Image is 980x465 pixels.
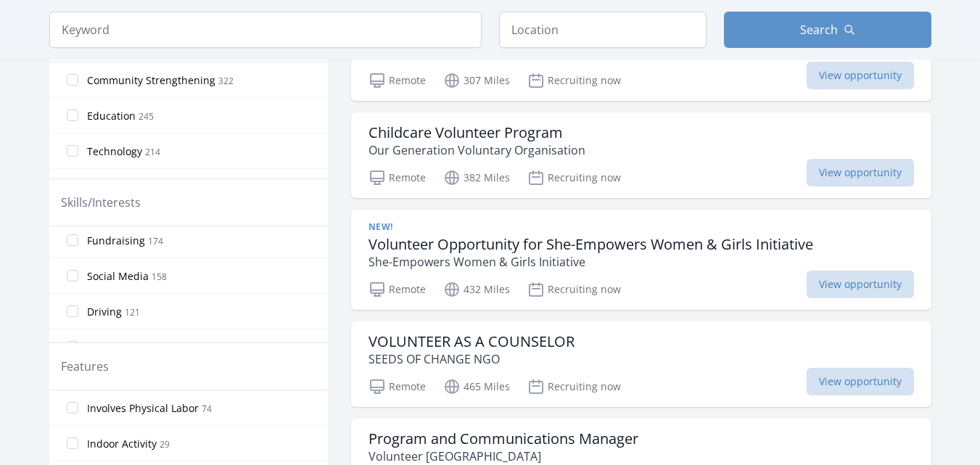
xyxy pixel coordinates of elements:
[724,12,931,48] button: Search
[527,169,621,186] p: Recruiting now
[368,378,426,395] p: Remote
[87,401,199,416] span: Involves Physical Labor
[527,378,621,395] p: Recruiting now
[67,145,78,157] input: Technology 214
[443,169,510,186] p: 382 Miles
[368,448,638,465] p: Volunteer [GEOGRAPHIC_DATA]
[807,159,914,186] span: View opportunity
[61,358,109,375] legend: Features
[368,430,638,448] h3: Program and Communications Manager
[61,194,141,211] legend: Skills/Interests
[148,235,163,247] span: 174
[67,270,78,281] input: Social Media 158
[67,341,78,353] input: Web Development 110
[87,340,176,355] span: Web Development
[145,146,160,158] span: 214
[67,305,78,317] input: Driving 121
[87,269,149,284] span: Social Media
[49,12,482,48] input: Keyword
[351,112,931,198] a: Childcare Volunteer Program Our Generation Voluntary Organisation Remote 382 Miles Recruiting now...
[368,141,585,159] p: Our Generation Voluntary Organisation
[218,75,234,87] span: 322
[807,271,914,298] span: View opportunity
[179,342,194,354] span: 110
[368,169,426,186] p: Remote
[67,74,78,86] input: Community Strengthening 322
[499,12,707,48] input: Location
[443,378,510,395] p: 465 Miles
[368,221,393,233] span: New!
[368,333,575,350] h3: VOLUNTEER AS A COUNSELOR
[87,305,122,319] span: Driving
[351,321,931,407] a: VOLUNTEER AS A COUNSELOR SEEDS OF CHANGE NGO Remote 465 Miles Recruiting now View opportunity
[443,72,510,89] p: 307 Miles
[368,236,813,253] h3: Volunteer Opportunity for She-Empowers Women & Girls Initiative
[152,271,167,283] span: 158
[368,253,813,271] p: She-Empowers Women & Girls Initiative
[800,21,838,38] span: Search
[368,350,575,368] p: SEEDS OF CHANGE NGO
[202,403,212,415] span: 74
[527,281,621,298] p: Recruiting now
[87,73,215,88] span: Community Strengthening
[67,234,78,246] input: Fundraising 174
[67,402,78,413] input: Involves Physical Labor 74
[368,72,426,89] p: Remote
[368,124,585,141] h3: Childcare Volunteer Program
[527,72,621,89] p: Recruiting now
[87,234,145,248] span: Fundraising
[351,210,931,310] a: New! Volunteer Opportunity for She-Empowers Women & Girls Initiative She-Empowers Women & Girls I...
[67,437,78,449] input: Indoor Activity 29
[443,281,510,298] p: 432 Miles
[87,144,142,159] span: Technology
[67,110,78,121] input: Education 245
[87,437,157,451] span: Indoor Activity
[807,368,914,395] span: View opportunity
[125,306,140,318] span: 121
[807,62,914,89] span: View opportunity
[139,110,154,123] span: 245
[160,438,170,450] span: 29
[87,109,136,123] span: Education
[368,281,426,298] p: Remote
